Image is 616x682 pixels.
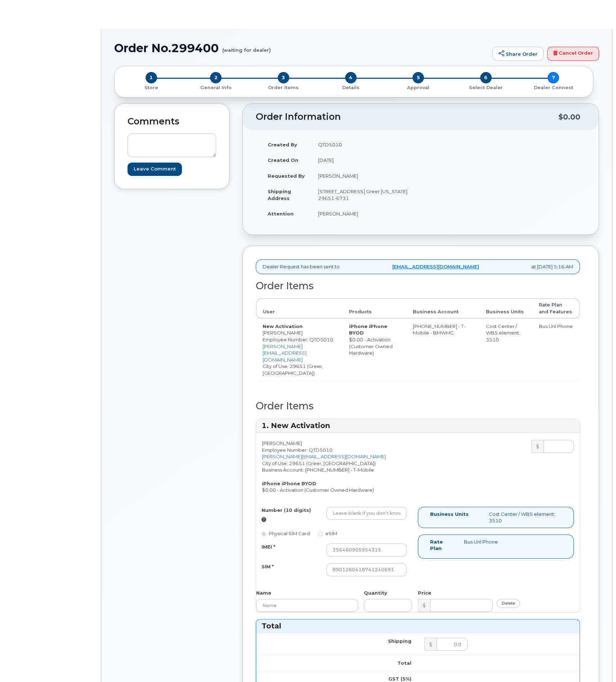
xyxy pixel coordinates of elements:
span: 1 [146,72,157,83]
strong: iPhone iPhone BYOD [349,323,387,336]
td: [STREET_ADDRESS] Greer [US_STATE] 29651-6731 [312,183,415,206]
input: Leave Comment [128,163,182,176]
div: $ [531,440,544,453]
span: 5 [412,72,424,83]
a: 3 Order Items [250,83,317,91]
label: Number (10 digits) [262,507,311,514]
td: Bus Unl Phone [532,318,580,381]
td: [PERSON_NAME] City of Use: 29651 (Greer, [GEOGRAPHIC_DATA]) [256,318,343,381]
h1: Order No.299400 [114,42,489,54]
input: Name [256,599,358,612]
label: Business Units [430,511,469,518]
div: $0.00 [558,110,580,124]
a: 2 General Info [182,83,249,91]
th: Business Units [479,299,533,318]
div: $ [424,638,437,651]
a: 1 Store [120,83,182,91]
strong: Created On [268,157,298,163]
th: Products [343,299,406,318]
a: Share Order [492,47,544,61]
h2: Order Information [256,112,558,122]
div: Dealer Request has been sent to at [DATE] 5:16 AM [256,259,580,274]
input: eSIM [318,532,323,536]
a: delete [497,599,520,608]
h2: Order Items [256,401,580,412]
input: Leave blank if you don't know the number [326,507,407,520]
span: Employee Number: QTD5010 [262,447,332,453]
p: Store [123,85,179,91]
label: Rate Plan [430,538,453,552]
strong: iPhone iPhone BYOD [262,481,316,486]
label: Physical SIM Card [262,530,310,537]
div: $ [418,599,430,612]
div: [PERSON_NAME] City of Use: 29651 (Greer, [GEOGRAPHIC_DATA]) Business Account: [PHONE_NUMBER] - T-... [256,440,418,494]
a: 6 Select Dealer [452,83,519,91]
strong: 1. New Activation [262,421,330,430]
label: eSIM [318,530,337,537]
th: User [256,299,343,318]
label: SIM * [262,563,274,570]
td: [PHONE_NUMBER] - T-Mobile - BMWMC [406,318,479,381]
a: [PERSON_NAME][EMAIL_ADDRESS][DOMAIN_NAME] [263,344,307,363]
h2: Order Items [256,281,580,291]
span: 4 [345,72,357,83]
a: [PERSON_NAME][EMAIL_ADDRESS][DOMAIN_NAME] [262,454,386,459]
strong: New Activation [263,323,303,329]
label: Quantity [364,590,387,596]
strong: Created By [268,142,297,147]
strong: Attention [268,211,294,217]
td: [DATE] [312,152,415,168]
label: Price [418,590,431,596]
strong: Requested By [268,173,305,179]
a: [EMAIL_ADDRESS][DOMAIN_NAME] [392,263,479,270]
a: 4 Details [317,83,384,91]
td: QTD5010 [312,137,415,153]
h3: Total [262,621,574,631]
div: Cost Center / WBS element: 3510 [486,323,526,343]
a: 5 Approval [385,83,452,91]
label: Name [256,590,271,596]
span: 6 [480,72,492,83]
p: Select Dealer [455,85,517,91]
strong: Shipping Address [268,188,291,201]
td: $0.00 - Activation (Customer Owned Hardware) [343,318,406,381]
h2: Comments [128,117,216,127]
span: 3 [278,72,289,83]
label: IMEI * [262,544,275,550]
p: Order Items [253,85,314,91]
a: Cancel Order [547,47,599,61]
p: Details [320,85,381,91]
td: [PERSON_NAME] [312,206,415,222]
input: Physical SIM Card [262,532,266,536]
label: Shipping [388,638,411,645]
td: [PERSON_NAME] [312,168,415,184]
div: Cost Center / WBS element: 3510 [489,511,560,524]
p: Approval [388,85,449,91]
span: 2 [210,72,222,83]
th: Rate Plan and Features [532,299,580,318]
th: Business Account [406,299,479,318]
div: Bus Unl Phone [459,538,506,545]
label: Total [397,660,411,667]
small: (waiting for dealer) [222,42,271,53]
p: General Info [185,85,246,91]
span: Employee Number: QTD5010 [263,337,333,342]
